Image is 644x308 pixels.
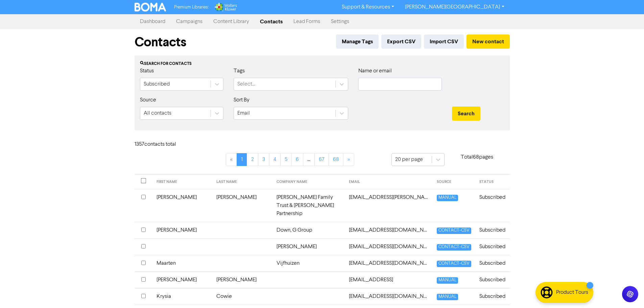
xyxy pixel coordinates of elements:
th: FIRST NAME [152,174,212,189]
a: Contacts [255,15,288,28]
th: COMPANY NAME [272,174,345,189]
td: Subscribed [475,238,509,255]
td: Cowie [212,288,273,305]
a: » [343,153,354,166]
label: Sort By [234,96,249,104]
p: Total 68 pages [445,153,510,161]
td: 12ward.elizabeth@gmail.com [345,189,433,222]
a: Page 3 [258,153,269,166]
a: Page 68 [329,153,343,166]
td: Krysia [152,288,212,305]
a: Page 1 is your current page [237,153,247,166]
div: Search for contacts [140,61,504,67]
td: Subscribed [475,255,509,271]
th: EMAIL [345,174,433,189]
button: Import CSV [424,34,464,49]
th: STATUS [475,174,509,189]
label: Status [140,67,154,75]
td: [PERSON_NAME] [212,271,273,288]
td: 36queens@gmail.com [345,255,433,271]
button: Search [452,106,480,121]
a: Lead Forms [288,15,326,28]
a: Campaigns [171,15,208,28]
a: Page 6 [291,153,303,166]
td: [PERSON_NAME] [152,271,212,288]
a: Support & Resources [336,2,400,13]
span: CONTACT-CSV [437,261,471,267]
img: Wolters Kluwer [214,3,237,11]
button: Export CSV [381,34,421,49]
div: All contacts [144,109,171,117]
span: CONTACT-CSV [437,244,471,251]
a: Content Library [208,15,255,28]
a: Page 2 [247,153,258,166]
h1: Contacts [135,34,186,50]
a: Page 4 [269,153,281,166]
td: 4flashas@gmail.con [345,271,433,288]
button: Manage Tags [336,34,379,49]
td: [PERSON_NAME] [152,189,212,222]
a: Settings [326,15,355,28]
td: Subscribed [475,189,509,222]
div: Email [237,109,250,117]
label: Tags [234,67,245,75]
h6: 1357 contact s total [135,141,189,148]
td: 31carlylest@xtra.co.nz [345,238,433,255]
td: 1greg.down@gmail.com [345,222,433,238]
th: LAST NAME [212,174,273,189]
td: Subscribed [475,222,509,238]
td: [PERSON_NAME] [152,222,212,238]
td: Subscribed [475,271,509,288]
td: Vijfhuizen [272,255,345,271]
td: [PERSON_NAME] [272,238,345,255]
span: MANUAL [437,277,458,284]
div: Subscribed [144,80,170,88]
label: Source [140,96,156,104]
td: Maarten [152,255,212,271]
td: [PERSON_NAME] Family Trust & [PERSON_NAME] Partnership [272,189,345,222]
th: SOURCE [433,174,475,189]
td: [PERSON_NAME] [212,189,273,222]
a: Page 5 [280,153,292,166]
button: New contact [467,34,510,49]
a: Dashboard [135,15,171,28]
td: Down, G Group [272,222,345,238]
span: CONTACT-CSV [437,228,471,234]
a: Page 67 [314,153,329,166]
img: BOMA Logo [135,3,166,11]
div: 20 per page [395,156,423,164]
div: Select... [237,80,255,88]
span: MANUAL [437,195,458,201]
span: MANUAL [437,294,458,300]
a: [PERSON_NAME][GEOGRAPHIC_DATA] [400,2,509,13]
td: Subscribed [475,288,509,305]
span: Premium Libraries: [174,5,209,9]
iframe: Chat Widget [610,276,644,308]
td: 4krysiak@gmail.com [345,288,433,305]
label: Name or email [358,67,392,75]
